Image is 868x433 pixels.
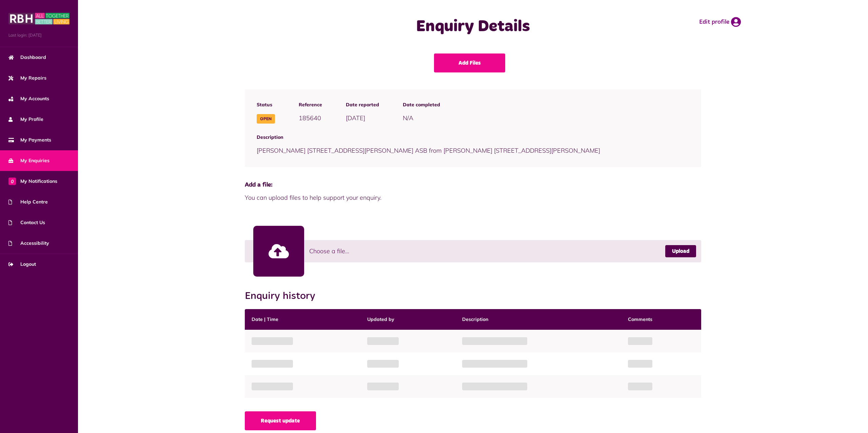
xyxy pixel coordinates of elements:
span: My Accounts [8,95,49,102]
a: Upload [665,245,696,257]
span: Date reported [346,101,379,108]
span: Open [257,114,275,124]
th: Date | Time [245,309,360,330]
span: My Enquiries [8,157,50,164]
th: Description [455,309,621,330]
span: Logout [8,261,36,268]
h1: Enquiry Details [337,17,609,37]
span: My Notifications [8,178,57,185]
span: My Payments [8,136,51,144]
span: Status [257,101,275,108]
a: Add Files [434,53,505,72]
span: Dashboard [8,54,46,61]
span: Add a file: [245,180,702,190]
span: You can upload files to help support your enquiry. [245,193,702,202]
span: Date completed [403,101,440,108]
span: Reference [299,101,322,108]
span: Accessibility [8,240,49,247]
span: Description [257,134,690,141]
span: My Repairs [8,74,46,82]
span: N/A [403,114,413,122]
span: 0 [8,177,16,185]
span: Contact Us [8,219,45,226]
span: [DATE] [346,114,365,122]
th: Comments [621,309,701,330]
a: Request update [245,411,316,430]
span: Help Centre [8,198,48,205]
img: MyRBH [8,12,70,25]
span: [PERSON_NAME] [STREET_ADDRESS][PERSON_NAME] ASB from [PERSON_NAME] [STREET_ADDRESS][PERSON_NAME] [257,147,600,154]
span: Last login: [DATE] [8,32,70,38]
span: 185640 [299,114,321,122]
a: Edit profile [699,17,741,27]
th: Updated by [360,309,455,330]
span: Choose a file... [309,246,349,256]
span: My Profile [8,116,43,123]
h2: Enquiry history [245,290,322,302]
